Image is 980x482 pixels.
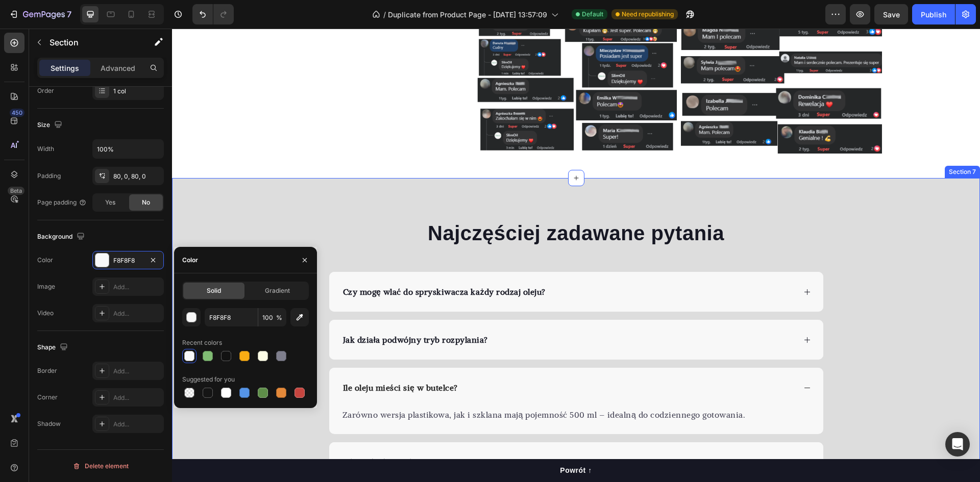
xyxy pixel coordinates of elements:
[205,308,258,326] input: Eg: FFFFFF
[582,10,603,19] span: Default
[171,354,286,364] strong: Ile oleju mieści się w butelce?
[388,9,547,20] span: Duplicate from Product Page - [DATE] 13:57:09
[113,87,161,96] div: 1 col
[50,36,133,48] p: Section
[37,393,58,402] div: Corner
[172,29,980,482] iframe: Design area
[93,140,163,158] input: Auto
[113,420,161,429] div: Add...
[37,458,164,474] button: Delete element
[182,375,235,384] div: Suggested for you
[37,230,87,244] div: Background
[113,393,161,402] div: Add...
[171,258,374,268] strong: Czy mogę wlać do spryskiwacza każdy rodzaj oleju?
[157,190,652,219] h2: Najczęściej zadawane pytania
[105,198,115,207] span: Yes
[37,118,64,132] div: Size
[113,283,161,292] div: Add...
[51,63,79,73] p: Settings
[37,144,54,154] div: Width
[113,309,161,318] div: Add...
[8,187,24,195] div: Beta
[37,309,54,318] div: Video
[921,9,946,20] div: Publish
[142,198,150,207] span: No
[37,198,87,207] div: Page padding
[113,172,161,181] div: 80, 0, 80, 0
[170,380,638,392] p: Zarówno wersja plastikowa, jak i szklana mają pojemność 500 ml – idealną do codziennego gotowania.
[67,8,71,20] p: 7
[37,282,55,291] div: Image
[883,10,900,19] span: Save
[383,9,386,20] span: /
[113,256,143,265] div: F8F8F8
[37,341,70,354] div: Shape
[37,256,53,265] div: Color
[37,86,54,95] div: Order
[207,286,221,295] span: Solid
[37,366,57,375] div: Border
[265,286,290,295] span: Gradient
[775,139,806,148] div: Section 7
[276,313,282,322] span: %
[113,367,161,376] div: Add...
[4,4,76,24] button: 7
[72,460,129,472] div: Delete element
[37,171,61,181] div: Padding
[182,256,198,265] div: Color
[912,4,955,24] button: Publish
[192,4,234,24] div: Undo/Redo
[388,437,420,447] p: Powrót ↑
[945,432,970,456] div: Open Intercom Messenger
[182,338,222,347] div: Recent colors
[874,4,908,24] button: Save
[171,428,269,439] strong: Jak czyścić spryskiwacz?
[101,63,135,73] p: Advanced
[10,109,24,117] div: 450
[37,419,61,428] div: Shadow
[622,10,674,19] span: Need republishing
[171,306,316,316] strong: Jak działa podwójny tryb rozpylania?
